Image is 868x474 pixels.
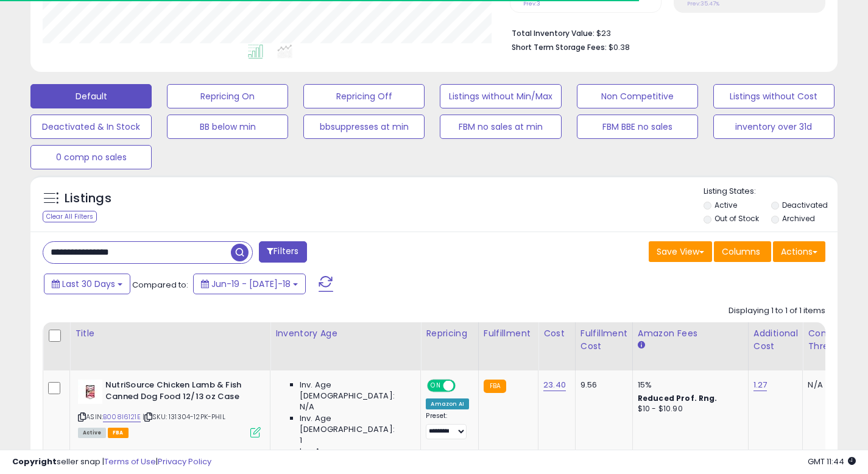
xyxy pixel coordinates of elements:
[143,412,225,422] span: | SKU: 131304-12PK-PHIL
[484,380,506,393] small: FBA
[104,456,156,467] a: Terms of Use
[193,274,306,294] button: Jun-19 - [DATE]-18
[12,456,57,467] strong: Copyright
[30,145,152,169] button: 0 comp no sales
[649,241,712,262] button: Save View
[303,84,425,108] button: Repricing Off
[543,379,566,391] a: 23.40
[580,327,627,353] div: Fulfillment Cost
[303,115,425,139] button: bbsuppresses at min
[773,241,825,262] button: Actions
[211,278,291,290] span: Jun-19 - [DATE]-18
[275,327,415,340] div: Inventory Age
[75,327,265,340] div: Title
[78,380,261,436] div: ASIN:
[722,246,760,258] span: Columns
[65,190,111,207] h5: Listings
[753,379,767,391] a: 1.27
[78,428,106,438] span: All listings currently available for purchase on Amazon
[512,42,607,52] b: Short Term Storage Fees:
[638,380,739,391] div: 15%
[609,41,630,53] span: $0.38
[429,381,444,391] span: ON
[715,200,737,210] label: Active
[580,380,623,391] div: 9.56
[259,241,306,263] button: Filters
[426,327,473,340] div: Repricing
[715,213,759,224] label: Out of Stock
[638,340,645,351] small: Amazon Fees.
[132,279,188,291] span: Compared to:
[158,456,211,467] a: Privacy Policy
[167,84,288,108] button: Repricing On
[714,241,771,262] button: Columns
[43,211,97,222] div: Clear All Filters
[638,393,718,403] b: Reduced Prof. Rng.
[426,398,468,409] div: Amazon AI
[78,380,102,404] img: 41XbevyHuCL._SL40_.jpg
[440,115,561,139] button: FBM no sales at min
[300,435,302,446] span: 1
[300,446,411,468] span: Inv. Age [DEMOGRAPHIC_DATA]:
[484,327,533,340] div: Fulfillment
[62,278,115,290] span: Last 30 Days
[808,456,856,467] span: 2025-08-18 11:44 GMT
[704,186,838,197] p: Listing States:
[426,412,468,439] div: Preset:
[512,28,595,38] b: Total Inventory Value:
[713,115,834,139] button: inventory over 31d
[300,380,411,401] span: Inv. Age [DEMOGRAPHIC_DATA]:
[782,213,815,224] label: Archived
[782,200,828,210] label: Deactivated
[300,413,411,435] span: Inv. Age [DEMOGRAPHIC_DATA]:
[808,380,866,391] div: N/A
[103,412,141,422] a: B008I6121E
[713,84,834,108] button: Listings without Cost
[638,327,743,340] div: Amazon Fees
[30,115,152,139] button: Deactivated & In Stock
[454,381,473,391] span: OFF
[12,456,211,468] div: seller snap | |
[753,327,798,353] div: Additional Cost
[167,115,288,139] button: BB below min
[105,380,253,405] b: NutriSource Chicken Lamb & Fish Canned Dog Food 12/13 oz Case
[729,305,825,317] div: Displaying 1 to 1 of 1 items
[638,404,739,414] div: $10 - $10.90
[30,84,152,108] button: Default
[577,84,698,108] button: Non Competitive
[440,84,561,108] button: Listings without Min/Max
[512,25,816,40] li: $23
[543,327,570,340] div: Cost
[108,428,129,438] span: FBA
[577,115,698,139] button: FBM BBE no sales
[44,274,130,294] button: Last 30 Days
[300,401,314,412] span: N/A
